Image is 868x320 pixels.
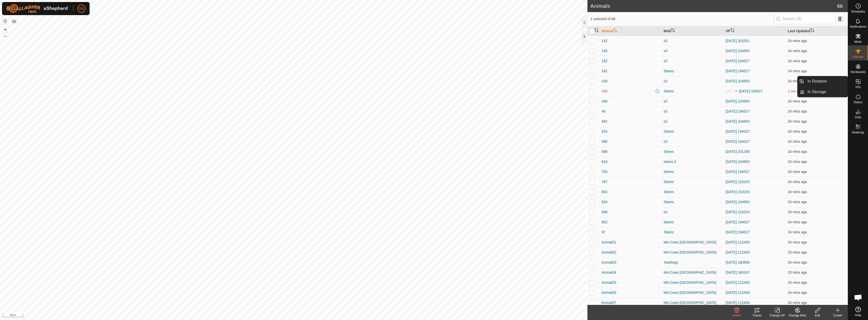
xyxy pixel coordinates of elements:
div: Steers [664,169,722,174]
a: [DATE] 194527 [726,170,750,174]
a: [DATE] 112456 [726,250,750,254]
span: 834 [602,199,607,205]
span: 338 [602,89,607,94]
a: [DATE] 112456 [726,240,750,244]
a: [DATE] 104950 [726,160,750,164]
a: [DATE] 104950 [726,200,750,204]
a: [DATE] 210233 [726,190,750,194]
button: Reset Map [2,18,8,24]
span: 8 Sept 2025, 8:03 am [788,49,807,53]
button: Map Layers [11,18,17,24]
div: Create [828,313,848,318]
a: [DATE] 201256 [726,150,750,154]
span: 27 July 2025, 9:03 am [788,89,802,93]
div: s3 [664,79,722,84]
p-sorticon: Activate to sort [810,29,814,33]
div: steers 2 [664,159,722,164]
span: 8 Sept 2025, 8:03 am [788,150,807,154]
span: 142 [602,38,607,44]
div: s3 [664,58,722,64]
a: [DATE] 210233 [726,180,750,184]
p-sorticon: Activate to sort [613,29,617,33]
span: Mobs [854,40,862,43]
span: 8 Sept 2025, 8:03 am [788,39,807,43]
a: Privacy Policy [274,313,293,318]
span: 8 Sept 2025, 8:03 am [788,260,807,264]
a: [DATE] 104950 [726,119,750,123]
a: [DATE] 194527 [726,109,750,113]
a: Help [848,305,868,319]
span: Animal25 [602,280,616,285]
span: 8 Sept 2025, 8:03 am [788,69,807,73]
span: Animal26 [602,290,616,295]
span: 8 Sept 2025, 8:03 am [788,160,807,164]
span: RB [79,6,84,11]
th: Mob [662,26,724,36]
span: 8 Sept 2025, 8:03 am [788,109,807,113]
span: Help [855,314,861,317]
a: [DATE] 112456 [726,301,750,305]
span: 8 Sept 2025, 8:04 am [788,280,807,285]
span: 524 [602,129,607,134]
span: 8 Sept 2025, 8:03 am [788,291,807,295]
button: + [2,26,8,32]
span: 1 selected of 66 [590,16,774,22]
span: 803 [602,189,607,195]
a: [DATE] 194527 [726,230,750,234]
div: Edit [807,313,828,318]
div: s3 [664,119,722,124]
li: In Storage [798,87,848,97]
div: s3 [664,48,722,54]
div: Steers [664,89,722,94]
div: s3 [664,109,722,114]
span: OFF [726,89,733,93]
span: Neckbands [850,70,865,74]
a: [DATE] 201051 [726,39,750,43]
div: Tracks [747,313,767,318]
div: Steers [664,149,722,154]
span: Animal21 [602,240,616,245]
th: Last Updated [786,26,848,36]
div: Steers [664,230,722,235]
span: 145 [602,48,607,54]
a: [DATE] 194527 [726,69,750,73]
a: [DATE] 180247 [726,270,750,274]
a: [DATE] 194527 [726,220,750,224]
a: [DATE] 210233 [726,210,750,214]
span: 152 [602,58,607,64]
span: 446 [602,99,607,104]
a: [DATE] 104950 [726,79,750,83]
span: Animal23 [602,260,616,265]
img: Gallagher Logo [6,4,69,13]
span: Notifications [850,25,866,28]
span: 588 [602,149,607,154]
span: 8 Sept 2025, 8:03 am [788,170,807,174]
span: 836 [602,209,607,215]
span: 241 [602,68,607,74]
a: [DATE] 194527 [739,89,763,93]
a: [DATE] 104950 [726,49,750,53]
span: 97 [602,230,606,235]
a: Contact Us [299,313,314,318]
a: In Storage [804,87,848,97]
span: 585 [602,139,607,144]
span: 8 Sept 2025, 8:04 am [788,240,807,244]
div: Steers [664,199,722,205]
span: 482 [602,119,607,124]
div: MA Cows [GEOGRAPHIC_DATA] [664,280,722,285]
span: In Storage [807,89,826,95]
span: Status [854,101,862,104]
div: MA Cows [GEOGRAPHIC_DATA] [664,270,722,275]
span: 8 Sept 2025, 8:03 am [788,180,807,184]
span: 8 Sept 2025, 8:03 am [788,119,807,123]
div: s3 [664,99,722,104]
div: MA Cows [GEOGRAPHIC_DATA] [664,250,722,255]
p-sorticon: Activate to sort [671,29,675,33]
span: Heatmap [852,131,864,134]
span: In Rotation [807,78,827,84]
p-sorticon: Activate to sort [730,29,735,33]
span: 618 [602,159,607,164]
img: to [734,89,738,93]
input: Search (S) [774,14,835,24]
span: Animal24 [602,270,616,275]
